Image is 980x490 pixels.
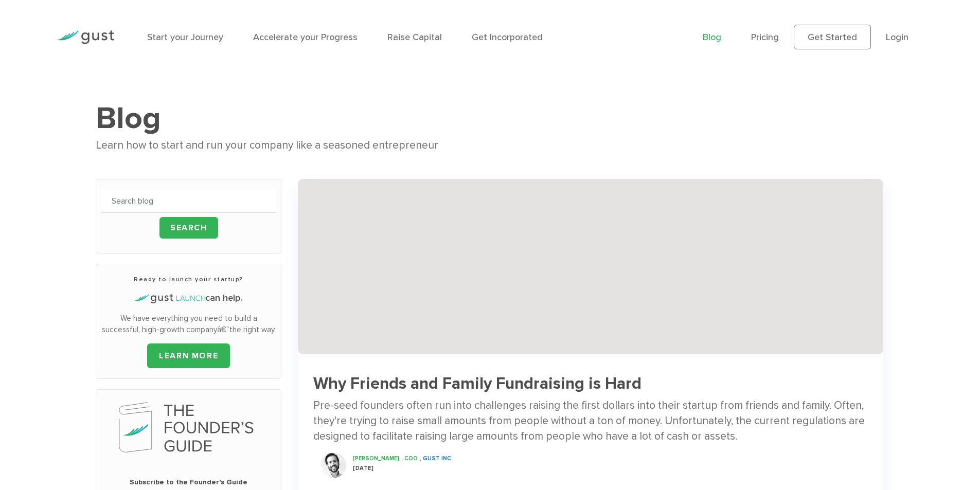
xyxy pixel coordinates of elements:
[472,32,543,43] a: Get Incorporated
[298,179,883,489] a: Successful Startup Founders Invest In Their Own Ventures 0742d64fd6a698c3cfa409e71c3cc4e5620a7e72...
[313,375,868,393] h3: Why Friends and Family Fundraising is Hard
[320,452,346,478] img: Ryan Nash
[420,455,451,462] span: , Gust INC
[794,25,871,49] a: Get Started
[751,32,779,43] a: Pricing
[313,398,868,445] div: Pre-seed founders often run into challenges raising the first dollars into their startup from fri...
[353,455,399,462] span: [PERSON_NAME]
[57,30,114,44] img: Gust Logo
[159,217,218,239] input: Search
[101,275,276,284] h3: Ready to launch your startup?
[703,32,721,43] a: Blog
[387,32,442,43] a: Raise Capital
[253,32,358,43] a: Accelerate your Progress
[101,313,276,336] p: We have everything you need to build a successful, high-growth companyâ€”the right way.
[101,477,276,487] span: Subscribe to the Founder's Guide
[101,292,276,305] h4: can help.
[147,343,230,368] a: LEARN MORE
[96,100,884,137] h1: Blog
[101,190,276,213] input: Search blog
[96,137,884,154] div: Learn how to start and run your company like a seasoned entrepreneur
[353,465,373,471] span: [DATE]
[401,455,418,462] span: , COO
[886,32,908,43] a: Login
[147,32,223,43] a: Start your Journey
